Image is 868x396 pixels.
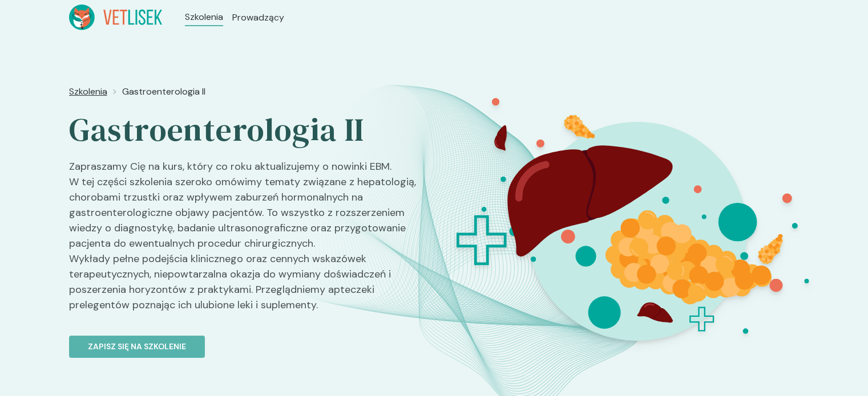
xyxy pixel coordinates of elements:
[122,85,205,99] a: Gastroenterologia II
[69,336,205,358] button: Zapisz się na szkolenie
[88,341,186,353] p: Zapisz się na szkolenie
[433,80,838,384] img: ZxkxD4F3NbkBX8eQ_GastroII_BT.svg
[69,322,425,358] a: Zapisz się na szkolenie
[69,159,425,322] p: Zapraszamy Cię na kurs, który co roku aktualizujemy o nowinki EBM. W tej części szkolenia szeroko...
[69,110,425,150] h2: Gastroenterologia II
[185,10,223,24] a: Szkolenia
[69,85,107,99] a: Szkolenia
[232,11,284,25] a: Prowadzący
